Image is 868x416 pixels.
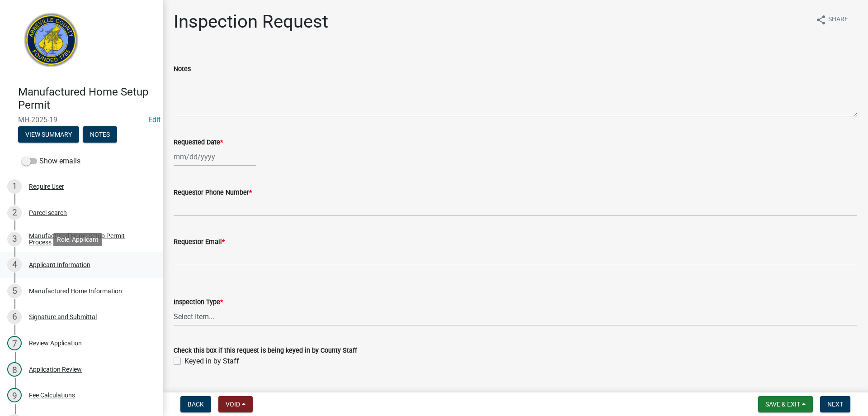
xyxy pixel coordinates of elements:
[148,115,160,124] wm-modal-confirm: Edit Application Number
[7,206,22,220] div: 2
[29,210,67,216] div: Parcel search
[184,356,239,367] label: Keyed in by Staff
[174,239,225,245] label: Requestor Email
[7,310,22,324] div: 6
[7,179,22,194] div: 1
[218,396,253,412] button: Void
[7,284,22,298] div: 5
[29,233,148,245] div: Manufactured Home Setup Permit Process
[226,401,240,408] span: Void
[18,10,85,76] img: Abbeville County, South Carolina
[29,314,97,320] div: Signature and Submittal
[180,396,211,412] button: Back
[188,401,204,408] span: Back
[22,156,80,167] label: Show emails
[148,115,160,124] a: Edit
[7,336,22,350] div: 7
[828,14,848,25] span: Share
[174,190,252,196] label: Requestor Phone Number
[18,131,79,139] wm-modal-confirm: Summary
[174,139,223,146] label: Requested Date
[7,258,22,272] div: 4
[18,86,156,112] h4: Manufactured Home Setup Permit
[29,392,75,398] div: Fee Calculations
[174,299,223,306] label: Inspection Type
[765,401,800,408] span: Save & Exit
[29,340,82,346] div: Review Application
[174,66,191,72] label: Notes
[7,232,22,246] div: 3
[83,131,117,139] wm-modal-confirm: Notes
[83,126,117,143] button: Notes
[18,115,145,124] span: MH-2025-19
[808,11,855,29] button: shareShare
[174,348,357,354] label: Check this box if this request is being keyed in by County Staff
[820,396,850,412] button: Next
[827,401,843,408] span: Next
[7,362,22,377] div: 8
[29,366,82,373] div: Application Review
[29,183,64,190] div: Require User
[174,11,328,33] h1: Inspection Request
[29,262,90,268] div: Applicant Information
[758,396,813,412] button: Save & Exit
[18,126,79,143] button: View Summary
[7,388,22,402] div: 9
[53,233,102,246] div: Role: Applicant
[816,14,826,25] i: share
[174,148,256,166] input: mm/dd/yyyy
[29,288,122,294] div: Manufactured Home Information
